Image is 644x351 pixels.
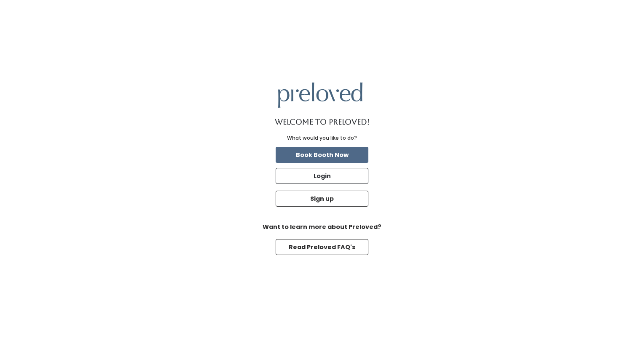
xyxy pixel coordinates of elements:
div: What would you like to do? [287,134,357,142]
a: Sign up [274,189,370,208]
button: Read Preloved FAQ's [276,239,368,255]
a: Login [274,166,370,186]
button: Login [276,168,368,184]
h6: Want to learn more about Preloved? [259,224,385,231]
button: Book Booth Now [276,147,368,163]
h1: Welcome to Preloved! [275,118,370,126]
button: Sign up [276,191,368,207]
img: preloved logo [278,82,362,107]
